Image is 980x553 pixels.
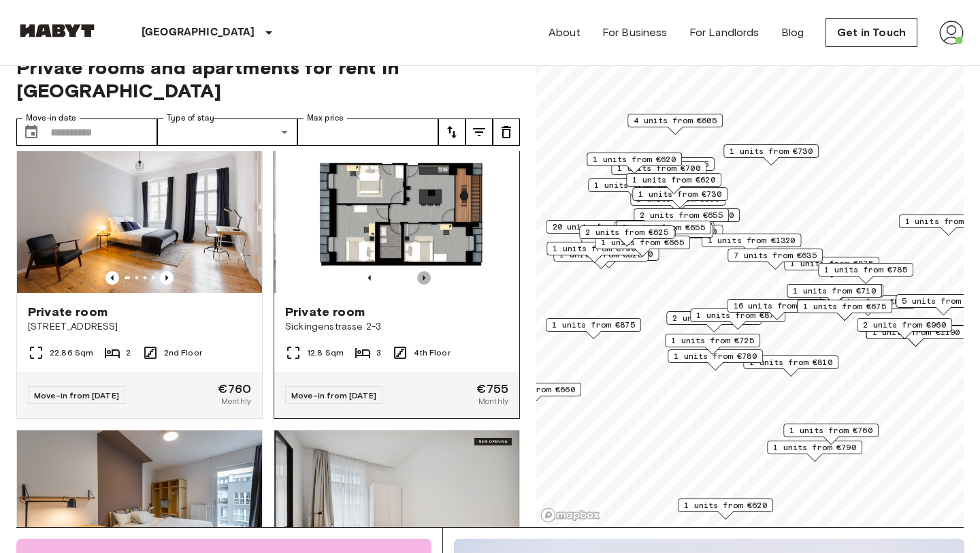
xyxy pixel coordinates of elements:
[630,225,717,238] span: 1 units from €1370
[602,25,668,41] a: For Business
[50,347,93,359] span: 22.86 Sqm
[307,347,344,359] span: 12.8 Sqm
[789,424,872,437] span: 1 units from €760
[28,320,251,334] span: [STREET_ADDRESS]
[790,257,873,270] span: 1 units from €875
[696,309,779,321] span: 1 units from €875
[164,347,202,359] span: 2nd Floor
[594,179,677,191] span: 1 units from €760
[793,285,876,297] span: 1 units from €710
[627,114,723,135] div: Map marker
[857,318,952,339] div: Map marker
[285,304,365,320] span: Private room
[553,242,636,255] span: 1 units from €790
[276,129,521,293] img: Marketing picture of unit DE-01-477-068-01
[723,144,819,165] div: Map marker
[690,309,785,330] div: Map marker
[872,326,960,338] span: 1 units from €1190
[797,300,892,321] div: Map marker
[285,320,508,334] span: Sickingenstrasse 2-3
[781,25,804,41] a: Blog
[588,178,683,200] div: Map marker
[626,173,721,194] div: Map marker
[476,383,508,395] span: €755
[376,347,381,359] span: 3
[552,319,635,331] span: 1 units from €875
[634,114,717,127] span: 4 units from €605
[105,271,119,285] button: Previous image
[559,247,659,268] div: Map marker
[671,334,754,347] span: 1 units from €725
[601,236,684,249] span: 1 units from €665
[28,304,108,320] span: Private room
[678,499,773,520] div: Map marker
[674,350,757,362] span: 1 units from €780
[630,192,725,213] div: Map marker
[728,299,828,320] div: Map marker
[540,507,600,523] a: Mapbox logo
[126,347,131,359] span: 2
[730,145,813,157] span: 1 units from €730
[553,221,640,233] span: 20 units from €655
[493,118,520,146] button: tune
[492,383,575,396] span: 1 units from €660
[16,24,98,37] img: Habyt
[307,112,344,124] label: Max price
[634,208,729,230] div: Map marker
[417,271,431,285] button: Previous image
[17,129,262,293] img: Marketing picture of unit DE-01-266-01H
[665,334,760,355] div: Map marker
[587,153,682,174] div: Map marker
[579,225,674,247] div: Map marker
[784,257,879,278] div: Map marker
[546,318,641,339] div: Map marker
[536,39,964,527] canvas: Map
[291,390,376,400] span: Move-in from [DATE]
[616,221,711,242] div: Map marker
[546,242,642,263] div: Map marker
[783,424,879,445] div: Map marker
[615,221,715,242] div: Map marker
[16,56,520,102] span: Private rooms and apartments for rent in [GEOGRAPHIC_DATA]
[617,162,700,174] span: 1 units from €700
[734,249,817,262] span: 7 units from €635
[803,300,886,313] span: 1 units from €675
[702,234,802,255] div: Map marker
[638,188,721,200] span: 1 units from €730
[593,153,676,165] span: 1 units from €620
[546,220,647,241] div: Map marker
[34,390,119,400] span: Move-in from [DATE]
[749,356,832,368] span: 1 units from €810
[142,25,255,41] p: [GEOGRAPHIC_DATA]
[18,118,45,146] button: Choose date
[478,395,508,407] span: Monthly
[438,118,465,146] button: tune
[221,395,251,407] span: Monthly
[863,319,946,331] span: 2 units from €960
[274,129,520,419] a: Marketing picture of unit DE-01-477-068-01Marketing picture of unit DE-01-477-068-01Previous imag...
[16,129,263,419] a: Marketing picture of unit DE-01-266-01HPrevious imagePrevious imagePrivate room[STREET_ADDRESS]22...
[625,158,708,170] span: 2 units from €655
[167,112,214,124] label: Type of stay
[787,284,882,305] div: Map marker
[218,383,251,395] span: €760
[160,271,174,285] button: Previous image
[734,300,821,312] span: 16 units from €650
[689,25,759,41] a: For Landlords
[672,312,755,324] span: 2 units from €865
[632,174,715,186] span: 1 units from €620
[818,263,913,284] div: Map marker
[26,112,76,124] label: Move-in date
[939,20,964,45] img: avatar
[824,264,907,276] span: 1 units from €785
[640,209,723,221] span: 2 units from €655
[728,249,823,270] div: Map marker
[363,271,376,285] button: Previous image
[622,221,705,234] span: 3 units from €655
[826,18,917,47] a: Get in Touch
[767,441,862,462] div: Map marker
[773,441,856,454] span: 1 units from €790
[743,355,838,377] div: Map marker
[465,118,493,146] button: tune
[668,349,763,370] div: Map marker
